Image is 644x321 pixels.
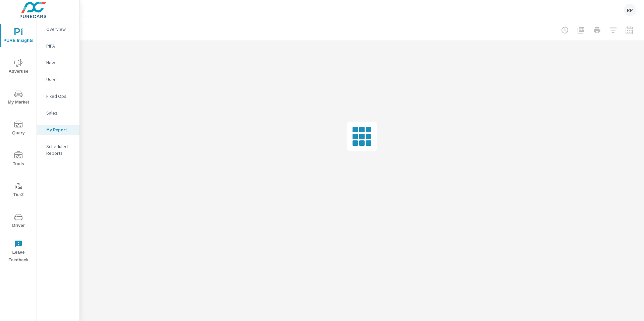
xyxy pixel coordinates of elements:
[2,240,35,264] span: Leave Feedback
[2,59,35,75] span: Advertise
[624,4,636,16] div: RP
[37,141,79,158] div: Scheduled Reports
[0,20,37,267] div: nav menu
[2,28,35,45] span: PURE Insights
[2,90,35,106] span: My Market
[2,213,35,230] span: Driver
[46,143,74,156] p: Scheduled Reports
[46,76,74,83] p: Used
[37,58,79,68] div: New
[46,59,74,66] p: New
[2,151,35,168] span: Tools
[37,24,79,34] div: Overview
[2,121,35,137] span: Query
[37,91,79,101] div: Fixed Ops
[37,41,79,51] div: PIPA
[37,74,79,84] div: Used
[37,108,79,118] div: Sales
[46,26,74,33] p: Overview
[37,125,79,135] div: My Report
[2,182,35,199] span: Tier2
[46,126,74,133] p: My Report
[46,93,74,100] p: Fixed Ops
[46,43,74,49] p: PIPA
[46,110,74,116] p: Sales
